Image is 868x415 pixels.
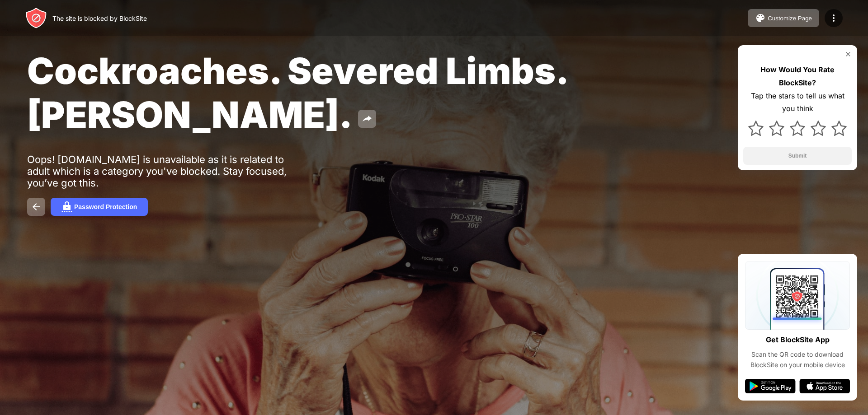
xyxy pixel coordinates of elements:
div: How Would You Rate BlockSite? [743,63,852,89]
img: star.svg [790,121,805,136]
img: google-play.svg [745,379,796,393]
button: Submit [743,147,852,165]
img: menu-icon.svg [828,13,839,23]
div: Password Protection [74,203,137,210]
div: Customize Page [768,15,812,22]
img: qrcode.svg [745,261,850,330]
img: pallet.svg [755,13,766,23]
div: Oops! [DOMAIN_NAME] is unavailable as it is related to adult which is a category you've blocked. ... [27,154,307,189]
img: star.svg [811,121,826,136]
img: star.svg [748,121,764,136]
img: header-logo.svg [25,7,47,29]
img: back.svg [31,201,42,212]
img: star.svg [769,121,784,136]
img: share.svg [362,113,373,124]
button: Customize Page [748,9,819,27]
img: app-store.svg [799,379,850,393]
span: Cockroaches. Severed Limbs. [PERSON_NAME]. [27,49,567,136]
div: Tap the stars to tell us what you think [743,89,852,116]
div: The site is blocked by BlockSite [52,14,147,22]
img: star.svg [831,121,847,136]
div: Get BlockSite App [766,333,830,346]
img: password.svg [61,201,72,212]
div: Scan the QR code to download BlockSite on your mobile device [745,350,850,370]
img: rate-us-close.svg [844,51,852,58]
button: Password Protection [51,198,148,216]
